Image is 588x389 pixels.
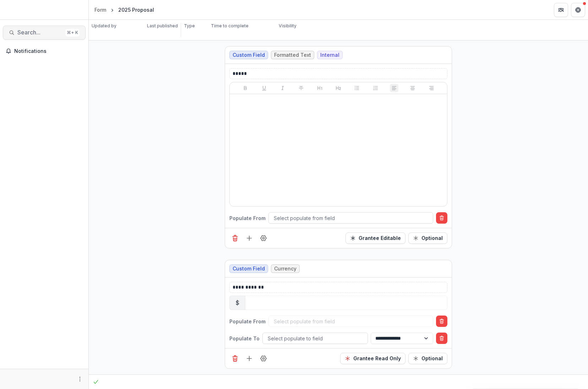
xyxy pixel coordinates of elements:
span: Formatted Text [274,52,311,58]
button: Field Settings [258,232,269,244]
button: Underline [260,84,268,92]
p: Time to complete [211,23,249,29]
span: Search... [17,29,62,36]
p: Populate From [229,214,266,222]
button: Delete condition [436,333,447,344]
p: Updated by [92,23,116,29]
button: Strike [297,84,305,92]
p: Populate To [229,335,260,342]
button: Required [408,353,447,364]
button: Heading 2 [334,84,343,92]
div: Form [94,6,106,13]
button: Delete field [229,232,241,244]
button: Bullet List [353,84,361,92]
button: Delete condition [436,316,447,327]
span: Internal [320,52,339,58]
button: Field Settings [258,353,269,364]
nav: breadcrumb [92,5,157,15]
button: Read Only Toggle [345,232,405,244]
span: Currency [274,266,296,272]
button: Align Right [427,84,436,92]
button: Add field [244,353,255,364]
button: Align Left [390,84,398,92]
button: Partners [554,3,568,17]
p: Populate From [229,318,266,325]
button: Get Help [571,3,585,17]
p: Type [184,23,195,29]
span: Custom Field [233,52,265,58]
span: Notifications [14,48,83,54]
p: Visibility [279,23,296,29]
button: Ordered List [371,84,380,92]
button: Notifications [3,45,86,57]
button: Bold [241,84,250,92]
a: Form [92,5,109,15]
p: Last published [147,23,178,29]
span: Custom Field [233,266,265,272]
button: Italicize [278,84,287,92]
button: Search... [3,26,86,40]
div: 2025 Proposal [118,6,154,13]
button: Delete field [229,353,241,364]
button: Required [408,232,447,244]
button: More [76,375,84,383]
div: $ [229,296,245,310]
button: Heading 1 [316,84,324,92]
button: Add field [244,232,255,244]
div: ⌘ + K [65,29,80,37]
button: Read Only Toggle [340,353,405,364]
button: Align Center [408,84,417,92]
button: Delete condition [436,212,447,224]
